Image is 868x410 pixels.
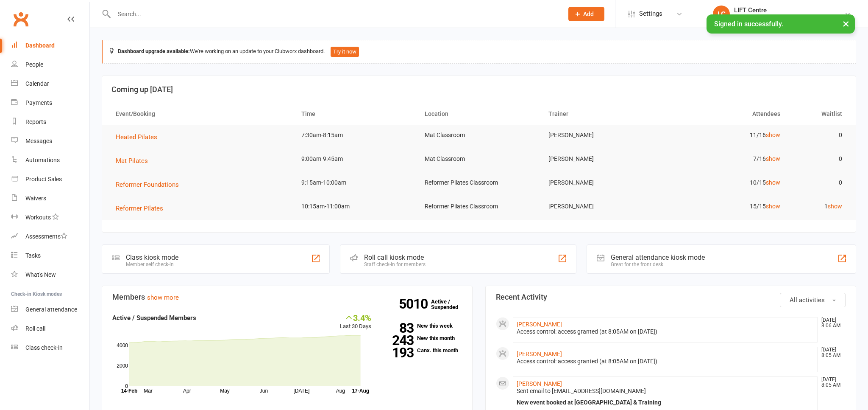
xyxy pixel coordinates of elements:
a: General attendance kiosk mode [11,300,89,319]
div: Access control: access granted (at 8:05AM on [DATE]) [517,328,814,335]
td: 10:15am-11:00am [294,197,417,216]
strong: 83 [384,322,414,334]
div: Member self check-in [126,261,178,267]
time: [DATE] 8:05 AM [817,377,845,388]
a: 193Canx. this month [384,348,462,353]
h3: Members [112,293,462,301]
input: Search... [111,8,557,20]
a: Calendar [11,74,89,93]
div: Class check-in [25,344,63,351]
span: Add [583,11,594,17]
h3: Coming up [DATE] [111,85,846,94]
a: Product Sales [11,170,89,189]
span: Reformer Pilates [116,205,163,212]
a: Dashboard [11,36,89,55]
div: Messages [25,138,52,144]
div: Launceston Institute Of Fitness & Training [734,14,844,22]
a: Clubworx [10,8,31,30]
strong: Dashboard upgrade available: [118,48,190,54]
th: Time [294,103,417,125]
th: Trainer [541,103,665,125]
td: Mat Classroom [417,125,541,145]
span: Signed in successfully. [714,20,783,28]
span: Heated Pilates [116,133,157,141]
button: Reformer Foundations [116,180,185,190]
time: [DATE] 8:05 AM [817,347,845,358]
div: General attendance kiosk mode [611,253,705,261]
a: Tasks [11,246,89,265]
div: Product Sales [25,176,62,183]
span: Reformer Foundations [116,181,179,188]
td: 1 [788,197,850,216]
div: Assessments [25,233,67,240]
td: Mat Classroom [417,149,541,169]
span: Sent email to [EMAIL_ADDRESS][DOMAIN_NAME] [517,388,646,394]
a: People [11,55,89,74]
div: New event booked at [GEOGRAPHIC_DATA] & Training [517,399,814,406]
span: All activities [790,296,825,304]
div: LIFT Centre [734,6,844,14]
div: Waivers [25,195,46,202]
div: Workouts [25,214,51,221]
div: Great for the front desk [611,261,705,267]
a: show [766,132,780,138]
th: Location [417,103,541,125]
div: Roll call kiosk mode [364,253,426,261]
a: [PERSON_NAME] [517,321,562,328]
a: 5010Active / Suspended [431,292,468,316]
div: Calendar [25,80,49,87]
time: [DATE] 8:06 AM [817,317,845,329]
div: People [25,61,43,68]
a: Automations [11,151,89,170]
td: Reformer Pilates Classroom [417,197,541,216]
div: Access control: access granted (at 8:05AM on [DATE]) [517,358,814,365]
div: We're working on an update to your Clubworx dashboard. [102,40,856,64]
div: Tasks [25,252,41,259]
a: show more [147,294,179,301]
button: × [838,14,854,33]
button: Reformer Pilates [116,203,169,213]
a: 83New this week [384,323,462,329]
td: Reformer Pilates Classroom [417,173,541,193]
div: Staff check-in for members [364,261,426,267]
strong: 243 [384,334,414,347]
td: 7:30am-8:15am [294,125,417,145]
a: show [766,203,780,210]
a: Reports [11,112,89,132]
h3: Recent Activity [496,293,846,301]
a: show [766,155,780,162]
a: 243New this month [384,335,462,341]
a: Roll call [11,319,89,338]
a: Workouts [11,208,89,227]
a: show [766,179,780,186]
th: Waitlist [788,103,850,125]
td: [PERSON_NAME] [541,197,665,216]
td: 11/16 [664,125,788,145]
a: Assessments [11,227,89,246]
a: [PERSON_NAME] [517,380,562,387]
a: show [828,203,842,210]
td: 9:00am-9:45am [294,149,417,169]
a: Payments [11,93,89,112]
a: Messages [11,132,89,151]
a: Class kiosk mode [11,338,89,357]
td: [PERSON_NAME] [541,149,665,169]
a: [PERSON_NAME] [517,351,562,357]
div: General attendance [25,306,77,313]
button: Heated Pilates [116,132,163,142]
button: Mat Pilates [116,156,154,166]
td: 9:15am-10:00am [294,173,417,193]
button: All activities [780,293,846,307]
div: Automations [25,157,60,163]
button: Add [568,7,604,21]
button: Try it now [331,47,359,57]
span: Settings [639,4,662,23]
div: Payments [25,99,52,106]
td: 0 [788,125,850,145]
div: LC [713,6,730,22]
strong: Active / Suspended Members [112,314,196,322]
div: Reports [25,118,46,125]
div: Class kiosk mode [126,253,178,261]
div: Dashboard [25,42,55,49]
td: 0 [788,149,850,169]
